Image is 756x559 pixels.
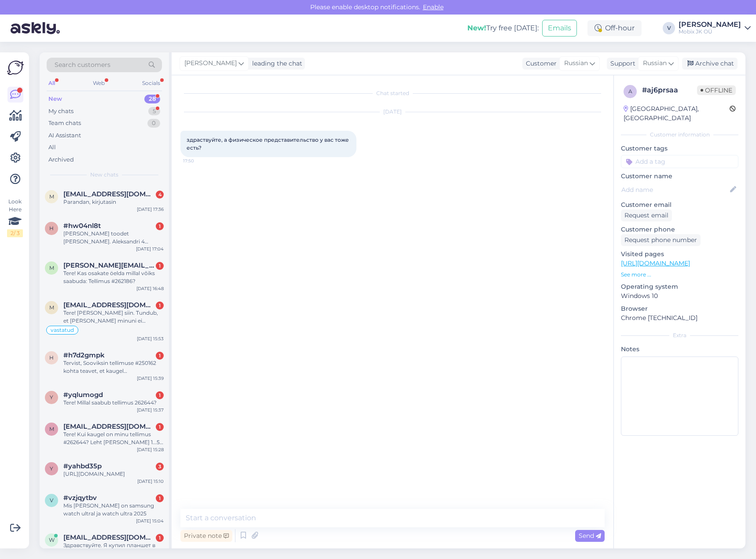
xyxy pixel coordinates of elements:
div: [DATE] 17:36 [137,206,164,213]
span: 17:50 [183,158,216,164]
span: a [628,88,632,95]
div: 0 [147,119,160,128]
span: Search customers [55,60,110,70]
div: [URL][DOMAIN_NAME] [63,470,164,478]
span: h [49,225,54,232]
div: [DATE] 15:39 [137,375,164,382]
span: y [50,394,53,401]
span: здраствуйте, а физическое представительство у вас тоже есть? [187,136,350,151]
p: Chrome [TECHNICAL_ID] [621,313,738,323]
p: Customer email [621,200,738,210]
div: [DATE] [180,108,605,116]
div: Tere! Kui kaugel on minu tellimus #262644? Leht [PERSON_NAME] 1...5 tööpäeva, aga seni pole ühend... [63,430,164,446]
span: Send [579,532,601,540]
div: [PERSON_NAME] toodet [PERSON_NAME]. Aleksandri 4 suletud. [63,230,164,246]
div: Tere! Millal saabub tellimus 262644? [63,399,164,407]
p: Customer name [621,172,738,181]
div: Tere! Kas osakate öelda millal võiks saabuda: Tellimus #262186? [63,269,164,285]
div: leading the chat [249,59,302,68]
div: New [48,95,62,103]
div: Extra [621,331,738,339]
div: Mobix JK OÜ [679,28,741,35]
div: [DATE] 16:48 [136,285,164,292]
span: markus.somer@gmail.com [63,261,155,269]
div: Mis [PERSON_NAME] on samsung watch ultral ja watch ultra 2025 [63,502,164,518]
div: [PERSON_NAME] [679,21,741,28]
div: [DATE] 15:37 [137,407,164,413]
span: #yahbd35p [63,462,102,470]
b: New! [467,24,486,32]
p: Customer tags [621,144,738,153]
div: Request phone number [621,234,701,246]
span: wladnarva@gmail.com [63,533,155,541]
div: Tere! [PERSON_NAME] siin. Tundub, et [PERSON_NAME] minuni ei [PERSON_NAME] sooviksin oma raha tag... [63,309,164,325]
div: 1 [156,494,164,502]
div: Support [607,59,635,68]
span: madispp@gmail.com [63,423,155,430]
input: Add a tag [621,155,738,168]
div: Off-hour [587,20,642,36]
span: #vzjqytbv [63,494,97,502]
div: [DATE] 15:10 [137,478,164,485]
div: 4 [156,191,164,199]
span: vastatud [51,327,74,333]
a: [URL][DOMAIN_NAME] [621,259,690,267]
div: My chats [48,107,73,116]
div: Look Here [7,198,23,237]
div: [DATE] 15:04 [136,518,164,524]
span: h [49,354,54,361]
span: v [50,497,53,504]
span: m [49,304,54,311]
p: Notes [621,345,738,354]
div: # aj6prsaa [642,85,697,96]
p: Operating system [621,282,738,291]
span: Russian [564,59,588,68]
div: Archive chat [682,58,738,70]
p: Visited pages [621,250,738,259]
div: Здравствуйте. Я купил планшет в рассрочку, хотелось бы узнать отправлен ли он? [63,541,164,557]
span: mesotsuklon97@gmail.com [63,190,155,198]
div: Team chats [48,119,81,128]
div: Chat started [180,89,605,97]
a: [PERSON_NAME]Mobix JK OÜ [679,21,751,35]
div: 2 / 3 [7,229,23,237]
p: Windows 10 [621,291,738,301]
div: Web [91,77,106,89]
span: Offline [697,85,736,95]
img: Askly Logo [7,59,24,76]
span: Enable [420,3,446,11]
div: Socials [140,77,162,89]
div: 1 [156,222,164,230]
div: Customer information [621,131,738,139]
span: #hw04nl8t [63,222,101,230]
div: 28 [144,95,160,103]
div: V [663,22,675,34]
button: Emails [542,20,577,37]
span: m [49,193,54,200]
div: 3 [156,463,164,471]
div: [DATE] 15:53 [137,335,164,342]
span: Russian [643,59,667,68]
div: 5 [148,107,160,116]
div: Try free [DATE]: [467,23,539,33]
div: 1 [156,352,164,360]
span: mirjam.talts@hotmail.com [63,301,155,309]
span: [PERSON_NAME] [184,59,237,68]
div: Customer [522,59,557,68]
span: New chats [90,171,118,179]
div: All [48,143,56,152]
div: Private note [180,530,232,542]
div: All [47,77,57,89]
div: 1 [156,534,164,542]
div: 1 [156,391,164,399]
div: Parandan, kirjutasin [63,198,164,206]
span: #h7d2gmpk [63,351,105,359]
div: Archived [48,155,74,164]
div: 1 [156,262,164,270]
div: 1 [156,423,164,431]
div: 1 [156,302,164,309]
span: w [49,537,55,543]
div: [DATE] 17:04 [136,246,164,252]
div: [GEOGRAPHIC_DATA], [GEOGRAPHIC_DATA] [624,104,730,123]
span: m [49,265,54,271]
